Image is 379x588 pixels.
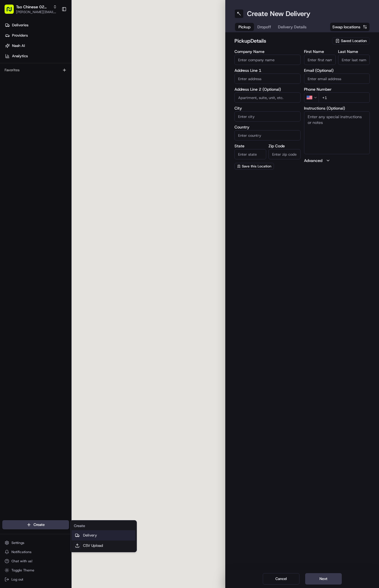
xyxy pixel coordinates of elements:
[238,24,250,30] span: Pickup
[2,66,69,75] div: Favorites
[15,37,94,43] input: Clear
[234,92,301,103] input: Apartment, suite, unit, etc.
[11,104,16,109] img: 1736555255976-a54dd68f-1ca7-489b-9aae-adbdc363a1c4
[269,149,300,159] input: Enter zip code
[304,87,370,91] label: Phone Number
[319,92,370,103] input: Enter phone number
[62,104,64,109] span: •
[304,74,370,84] input: Enter email address
[72,530,135,541] a: Delivery
[65,104,77,109] span: [DATE]
[234,149,266,159] input: Enter state
[234,144,266,148] label: State
[304,106,370,110] label: Instructions (Optional)
[257,24,271,30] span: Dropoff
[6,55,16,65] img: 1736555255976-a54dd68f-1ca7-489b-9aae-adbdc363a1c4
[234,37,329,45] h2: pickup Details
[234,68,301,72] label: Address Line 1
[304,68,370,72] label: Email (Optional)
[26,55,94,60] div: Start new chat
[33,522,45,527] span: Create
[72,541,135,551] a: CSV Upload
[247,9,310,18] h1: Create New Delivery
[234,87,301,91] label: Address Line 2 (Optional)
[54,128,92,134] span: API Documentation
[234,163,274,170] button: Save this Location
[40,142,69,146] a: Powered byPylon
[242,164,271,169] span: Save this Location
[6,23,104,32] p: Welcome 👋
[46,126,94,136] a: 💻API Documentation
[12,55,22,65] img: 8571987876998_91fb9ceb93ad5c398215_72.jpg
[11,559,32,563] span: Chat with us!
[6,74,38,79] div: Past conversations
[332,24,360,30] span: Swap locations
[16,10,57,14] span: [PERSON_NAME][EMAIL_ADDRESS][DOMAIN_NAME]
[26,60,79,65] div: We're available if you need us!
[97,56,104,63] button: Start new chat
[304,55,336,65] input: Enter first name
[304,158,322,163] label: Advanced
[304,158,370,163] button: Advanced
[89,73,104,80] button: See all
[16,4,51,10] span: Tso Chinese 02 Arbor
[3,126,46,136] a: 📗Knowledge Base
[278,24,307,30] span: Delivery Details
[72,522,135,530] div: Create
[269,144,300,148] label: Zip Code
[11,577,23,582] span: Log out
[305,573,342,585] button: Next
[332,37,370,45] button: Saved Location
[12,23,28,28] span: Deliveries
[57,142,69,146] span: Pylon
[338,50,370,54] label: Last Name
[6,99,15,110] img: Wisdom Oko
[12,43,25,48] span: Nash AI
[80,89,91,93] span: [DATE]
[263,573,299,585] button: Cancel
[234,106,301,110] label: City
[6,83,15,92] img: Antonia (Store Manager)
[76,89,78,93] span: •
[234,125,301,129] label: Country
[48,128,53,133] div: 💻
[18,89,75,93] span: [PERSON_NAME] (Store Manager)
[338,55,370,65] input: Enter last name
[234,74,301,84] input: Enter address
[11,541,24,545] span: Settings
[330,22,370,31] button: Swap locations
[234,55,301,65] input: Enter company name
[341,38,367,43] span: Saved Location
[11,128,44,134] span: Knowledge Base
[12,33,28,38] span: Providers
[6,6,17,17] img: Nash
[304,50,336,54] label: First Name
[234,130,301,140] input: Enter country
[234,50,301,54] label: Company Name
[11,568,34,573] span: Toggle Theme
[6,128,10,133] div: 📗
[12,54,28,59] span: Analytics
[11,550,31,554] span: Notifications
[234,111,301,122] input: Enter city
[18,104,61,109] span: Wisdom [PERSON_NAME]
